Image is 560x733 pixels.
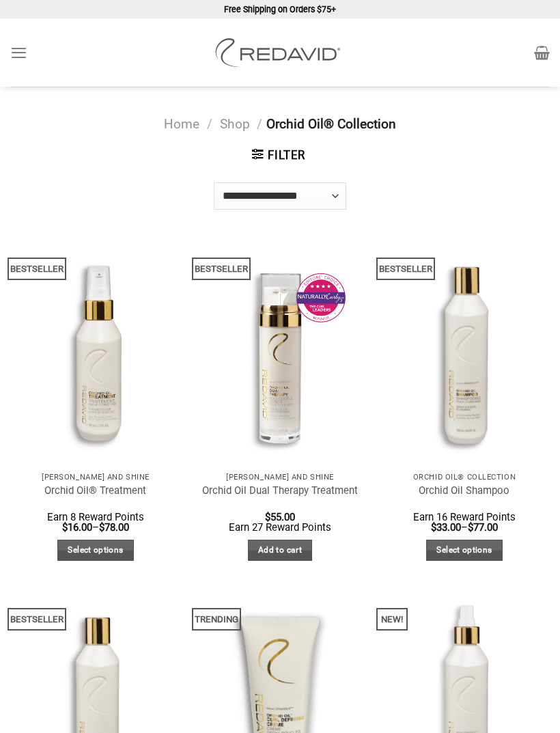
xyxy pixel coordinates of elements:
[202,484,358,497] a: Orchid Oil Dual Therapy Treatment
[265,511,270,523] span: $
[207,116,212,132] span: /
[57,540,134,561] a: Select options for “Orchid Oil® Treatment”
[419,484,509,497] a: Orchid Oil Shampoo
[220,116,250,132] a: Shop
[10,237,181,465] a: Orchid Oil® Treatment
[10,114,550,135] nav: Orchid Oil® Collection
[248,540,313,561] a: Add to cart: “Orchid Oil Dual Therapy Treatment”
[252,148,305,163] a: Filter
[195,237,365,465] a: Orchid Oil Dual Therapy Treatment
[17,473,174,482] p: [PERSON_NAME] and Shine
[431,521,436,534] span: $
[44,484,146,497] a: Orchid Oil® Treatment
[10,237,181,465] img: REDAVID Orchid Oil Treatment 90ml
[265,511,295,523] bdi: 55.00
[164,116,199,132] a: Home
[47,511,144,523] span: Earn 8 Reward Points
[99,521,129,534] bdi: 78.00
[62,521,92,534] bdi: 16.00
[212,38,348,67] img: REDAVID Salon Products | United States
[229,521,331,534] span: Earn 27 Reward Points
[99,521,104,534] span: $
[268,149,305,162] strong: Filter
[201,473,359,482] p: [PERSON_NAME] and Shine
[431,521,461,534] bdi: 33.00
[386,512,543,533] span: –
[10,36,27,70] a: Menu
[379,237,550,465] a: Orchid Oil Shampoo
[386,473,543,482] p: Orchid Oil® Collection
[62,521,68,534] span: $
[413,511,516,523] span: Earn 16 Reward Points
[17,512,174,533] span: –
[468,521,473,534] span: $
[195,237,365,465] img: REDAVID Orchid Oil Dual Therapy ~ Award Winning Curl Care
[224,4,336,14] strong: Free Shipping on Orders $75+
[214,182,346,210] select: Shop order
[379,237,550,465] img: REDAVID Orchid Oil Shampoo
[468,521,498,534] bdi: 77.00
[426,540,503,561] a: Select options for “Orchid Oil Shampoo”
[257,116,262,132] span: /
